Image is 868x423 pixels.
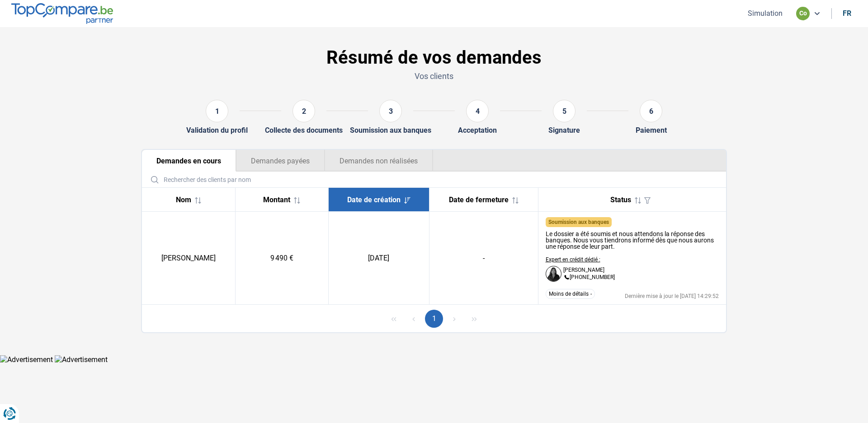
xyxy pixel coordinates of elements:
[142,150,236,172] button: Demandes en cours
[640,100,662,122] div: 6
[796,7,810,20] div: co
[458,126,497,135] div: Acceptation
[405,310,423,328] button: Previous Page
[449,195,509,204] span: Date de fermeture
[425,310,443,328] button: Page 1
[429,212,538,305] td: -
[563,274,615,281] p: [PHONE_NUMBER]
[325,150,433,172] button: Demandes non réalisées
[546,289,595,299] button: Moins de détails
[142,212,235,305] td: [PERSON_NAME]
[745,9,785,18] button: Simulation
[546,257,615,262] p: Expert en crédit dédié :
[465,310,483,328] button: Last Page
[625,293,719,299] div: Dernière mise à jour le [DATE] 14:29:52
[563,274,570,281] img: +3228860076
[445,310,463,328] button: Next Page
[610,195,631,204] span: Status
[379,100,402,122] div: 3
[328,212,429,305] td: [DATE]
[265,126,343,135] div: Collecte des documents
[843,9,851,18] div: fr
[466,100,489,122] div: 4
[546,266,561,282] img: Dayana Santamaria
[146,172,722,187] input: Rechercher des clients par nom
[11,3,113,23] img: TopCompare.be
[141,47,727,69] h1: Résumé de vos demandes
[55,355,108,364] img: Advertisement
[548,126,580,135] div: Signature
[141,70,727,82] p: Vos clients
[546,231,719,250] div: Le dossier a été soumis et nous attendons la réponse des banques. Nous vous tiendrons informé dès...
[176,195,191,204] span: Nom
[563,267,604,273] p: [PERSON_NAME]
[263,195,290,204] span: Montant
[186,126,248,135] div: Validation du profil
[347,195,401,204] span: Date de création
[292,100,315,122] div: 2
[385,310,403,328] button: First Page
[553,100,576,122] div: 5
[236,150,325,172] button: Demandes payées
[350,126,431,135] div: Soumission aux banques
[206,100,228,122] div: 1
[548,219,609,225] span: Soumission aux banques
[235,212,328,305] td: 9 490 €
[636,126,667,135] div: Paiement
